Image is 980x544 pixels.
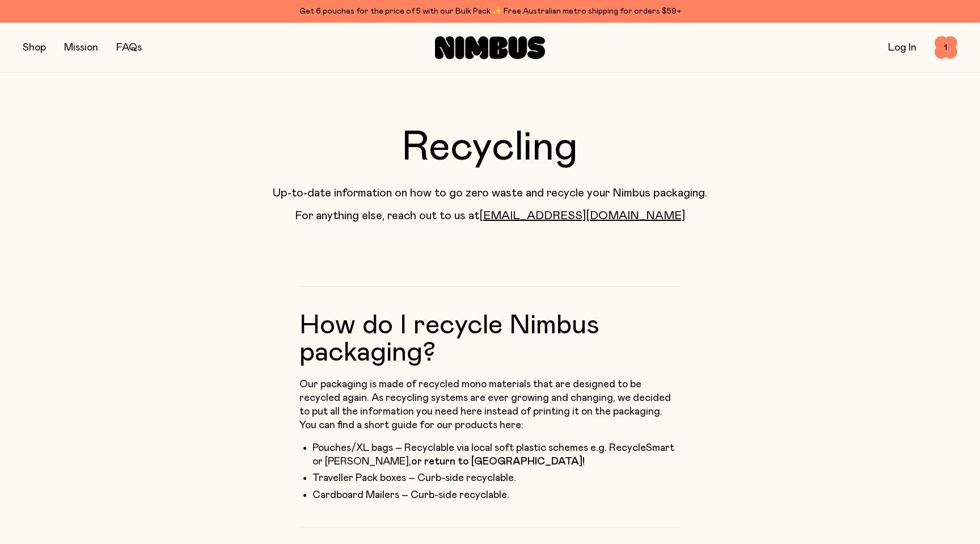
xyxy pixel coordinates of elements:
li: Cardboard Mailers – Curb-side recyclable. [312,488,681,502]
li: Pouches/XL bags – Recyclable via local soft plastic schemes e.g. RecycleSmart or [PERSON_NAME], [312,441,681,468]
strong: or return to [GEOGRAPHIC_DATA]! [411,457,585,467]
p: Our packaging is made of recycled mono materials that are designed to be recycled again. As recyc... [299,378,681,432]
a: Mission [64,43,98,53]
a: [EMAIL_ADDRESS][DOMAIN_NAME] [479,210,685,221]
a: Log In [888,43,916,53]
p: For anything else, reach out to us at [23,209,957,223]
a: FAQs [116,43,142,53]
div: Get 6 pouches for the price of 5 with our Bulk Pack ✨ Free Australian metro shipping for orders $59+ [23,5,957,18]
h2: How do I recycle Nimbus packaging? [299,286,681,366]
h1: Recycling [23,127,957,168]
p: Up-to-date information on how to go zero waste and recycle your Nimbus packaging. [23,186,957,200]
li: Traveller Pack boxes – Curb-side recyclable. [312,471,681,485]
button: 1 [935,36,957,59]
